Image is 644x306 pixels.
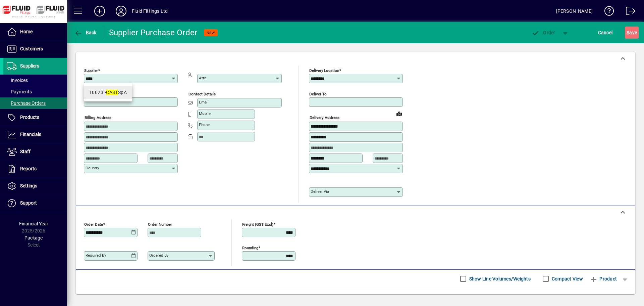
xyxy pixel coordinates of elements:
div: Fluid Fittings Ltd [132,6,168,16]
label: Show Line Volumes/Weights [468,275,531,282]
a: Purchase Orders [3,97,67,109]
a: Staff [3,143,67,160]
label: Compact View [550,275,583,282]
span: Settings [20,183,37,188]
span: Purchase Orders [7,100,46,106]
mat-label: Order date [84,222,103,226]
span: Reports [20,166,37,171]
span: Package [24,235,43,241]
div: [PERSON_NAME] [556,6,593,16]
span: Back [74,30,97,35]
span: NEW [207,31,215,35]
mat-option: 10023 - CAST SpA [84,86,132,99]
a: Reports [3,161,67,177]
div: Supplier Purchase Order [109,27,198,38]
mat-label: Freight (GST excl) [242,222,273,226]
mat-label: Attn [199,76,206,80]
mat-label: Deliver via [311,189,329,194]
mat-label: Ordered by [149,253,168,258]
a: Knowledge Base [599,1,614,23]
span: Financial Year [19,221,48,226]
a: Customers [3,41,67,57]
span: Support [20,200,37,206]
a: Settings [3,178,67,194]
div: 10023 - SpA [89,89,127,96]
a: Home [3,24,67,40]
a: Support [3,195,67,212]
button: Add [89,5,110,17]
span: Invoices [7,78,28,83]
a: Payments [3,86,67,97]
app-page-header-button: Back [67,27,104,39]
a: Financials [3,126,67,143]
mat-label: Mobile [199,111,211,116]
a: Products [3,109,67,126]
button: Profile [110,5,132,17]
span: Suppliers [20,63,39,69]
span: ave [627,27,637,38]
mat-label: Delivery Location [309,68,339,73]
mat-label: Email [199,100,209,104]
mat-label: Country [86,166,99,170]
span: S [627,30,629,35]
a: Invoices [3,75,67,86]
em: CAST [106,90,118,95]
span: Staff [20,149,31,154]
a: Logout [621,1,636,23]
mat-label: Deliver To [309,92,327,96]
span: Financials [20,132,41,137]
mat-label: Required by [86,253,106,258]
span: Products [20,115,39,120]
button: Order [528,27,559,39]
button: Back [72,27,98,39]
span: Payments [7,89,32,94]
mat-label: Order number [148,222,172,226]
span: Order [532,30,555,35]
mat-label: Supplier [84,68,98,73]
a: View on map [394,108,405,119]
span: Home [20,29,33,34]
mat-label: Rounding [242,245,258,250]
span: Customers [20,46,43,51]
button: Save [625,27,639,39]
button: Cancel [596,27,614,39]
mat-label: Phone [199,122,210,127]
span: Cancel [598,27,613,38]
